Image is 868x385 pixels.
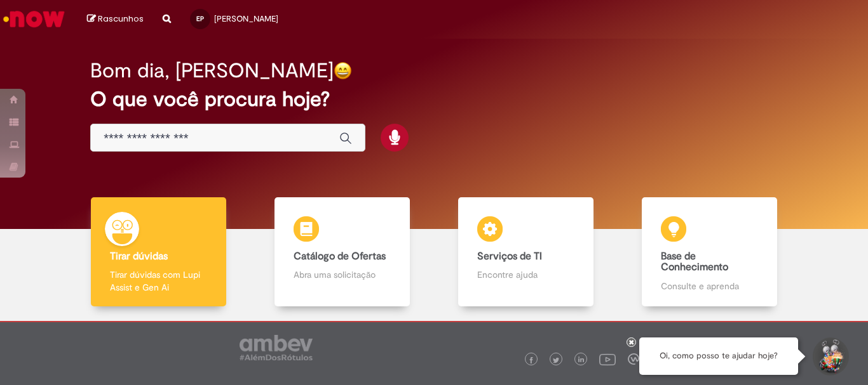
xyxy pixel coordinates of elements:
p: Abra uma solicitação [294,268,390,281]
a: Catálogo de Ofertas Abra uma solicitação [250,197,434,307]
span: Rascunhos [98,13,144,25]
img: logo_footer_ambev_rotulo_gray.png [240,335,313,360]
span: EP [196,15,204,23]
a: Rascunhos [87,13,144,25]
span: [PERSON_NAME] [214,13,278,24]
p: Encontre ajuda [477,268,574,281]
img: logo_footer_linkedin.png [578,356,585,364]
p: Tirar dúvidas com Lupi Assist e Gen Ai [110,268,207,294]
img: logo_footer_youtube.png [599,351,616,367]
a: Tirar dúvidas Tirar dúvidas com Lupi Assist e Gen Ai [67,197,250,307]
img: logo_footer_workplace.png [628,353,639,365]
b: Catálogo de Ofertas [294,250,386,263]
img: ServiceNow [1,6,67,32]
h2: Bom dia, [PERSON_NAME] [90,60,334,82]
img: happy-face.png [334,62,352,80]
h2: O que você procura hoje? [90,88,778,110]
p: Consulte e aprenda [661,280,757,292]
div: Oi, como posso te ajudar hoje? [639,337,798,375]
a: Base de Conhecimento Consulte e aprenda [618,197,801,307]
b: Tirar dúvidas [110,250,168,263]
button: Iniciar Conversa de Suporte [811,337,849,375]
a: Serviços de TI Encontre ajuda [434,197,618,307]
b: Base de Conhecimento [661,250,728,274]
img: logo_footer_facebook.png [528,357,534,363]
img: logo_footer_twitter.png [553,357,559,363]
b: Serviços de TI [477,250,542,263]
